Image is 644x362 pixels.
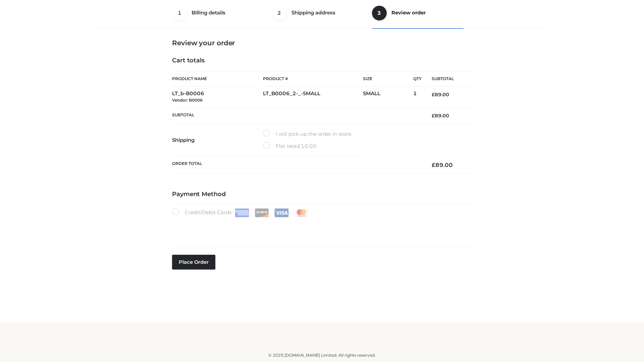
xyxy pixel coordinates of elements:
th: Order Total [172,156,422,174]
span: £ [432,162,435,168]
span: £ [432,113,435,119]
img: Mastercard [294,208,309,217]
iframe: Secure payment input frame [171,216,471,240]
h4: Payment Method [172,191,472,198]
td: LT_b-B0006 [172,86,263,108]
th: Subtotal [422,71,472,86]
th: Product # [263,71,363,86]
th: Size [363,71,410,86]
th: Shipping [172,124,263,156]
bdi: 89.00 [432,92,449,98]
span: £ [432,92,435,98]
label: Credit/Debit Cards [172,208,309,217]
th: Qty [413,71,422,86]
h3: Review your order [172,39,472,47]
img: Amex [235,208,249,217]
img: Discover [255,208,269,217]
th: Subtotal [172,107,422,124]
bdi: 10.00 [298,143,317,149]
label: I will pick up the order in store. [263,130,352,138]
label: Flat rate: [263,142,317,150]
td: SMALL [363,86,413,108]
div: © 2025 [DOMAIN_NAME] Limited. All rights reserved. [100,352,544,359]
span: £ [298,143,301,149]
h4: Cart totals [172,57,472,64]
td: 1 [413,86,422,108]
td: LT_B0006_2-_-SMALL [263,86,363,108]
img: Visa [274,208,289,217]
th: Product Name [172,71,263,86]
small: Vendor: B0006 [172,98,203,103]
bdi: 89.00 [432,162,453,168]
bdi: 89.00 [432,113,449,119]
button: Place order [172,255,215,269]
